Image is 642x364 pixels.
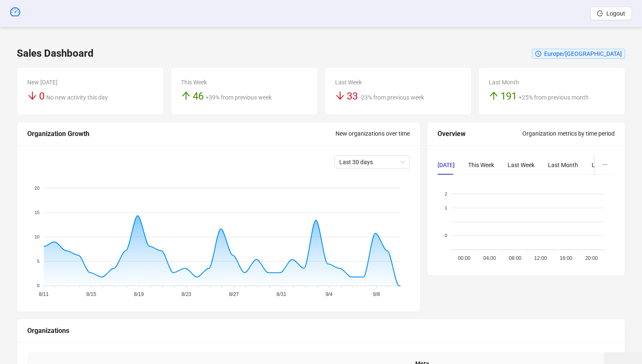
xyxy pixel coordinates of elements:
tspan: 8/11 [39,291,49,297]
tspan: 8/23 [181,291,191,297]
span: ellipsis [602,162,608,168]
tspan: 00:00 [458,255,470,261]
tspan: 8/15 [86,291,97,297]
div: Overview [438,128,522,139]
span: +39% from previous week [205,94,272,101]
span: Organization metrics by time period [522,130,615,137]
tspan: 16:00 [560,255,572,261]
tspan: 10 [34,234,39,239]
span: dashboard [10,7,20,17]
span: 191 [500,90,517,102]
tspan: 5 [37,259,39,264]
span: arrow-up [181,91,191,101]
span: No new activity this day [46,94,108,101]
span: arrow-down [27,91,37,101]
div: [DATE] [438,160,455,170]
div: Last Month [548,160,578,170]
tspan: 04:00 [483,255,496,261]
button: ellipsis [595,155,615,175]
tspan: 8/31 [277,291,287,297]
tspan: 15 [34,210,39,215]
span: arrow-down [335,91,345,101]
span: logout [597,10,603,16]
tspan: 1 [445,205,447,210]
span: 46 [193,90,204,102]
div: Last Week [335,78,461,87]
span: arrow-up [489,91,499,101]
tspan: 9/4 [325,291,333,297]
button: Logout [590,7,632,20]
span: -23% from previous week [359,94,424,101]
div: Last 3 Months [592,160,629,170]
tspan: 20:00 [585,255,597,261]
span: Logout [606,10,625,17]
span: 0 [39,90,45,102]
div: Organization Growth [27,128,335,139]
tspan: 8/19 [134,291,144,297]
tspan: 0 [37,283,39,288]
tspan: 9/8 [373,291,380,297]
span: New organizations over time [335,130,410,137]
span: clock-circle [535,51,541,57]
div: This Week [468,160,494,170]
tspan: 0 [445,233,447,238]
div: Last Month [489,78,615,87]
h3: Sales Dashboard [17,47,94,60]
div: Last Week [508,160,535,170]
tspan: 2 [445,191,447,196]
div: New [DATE] [27,78,153,87]
span: Europe/[GEOGRAPHIC_DATA] [544,50,622,57]
tspan: 08:00 [508,255,521,261]
tspan: 20 [34,185,39,190]
span: +25% from previous month [519,94,589,101]
span: 33 [347,90,358,102]
div: This Week [181,78,307,87]
div: Organizations [27,325,615,336]
tspan: 8/27 [229,291,239,297]
span: Last 30 days [339,156,405,168]
tspan: 12:00 [534,255,547,261]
